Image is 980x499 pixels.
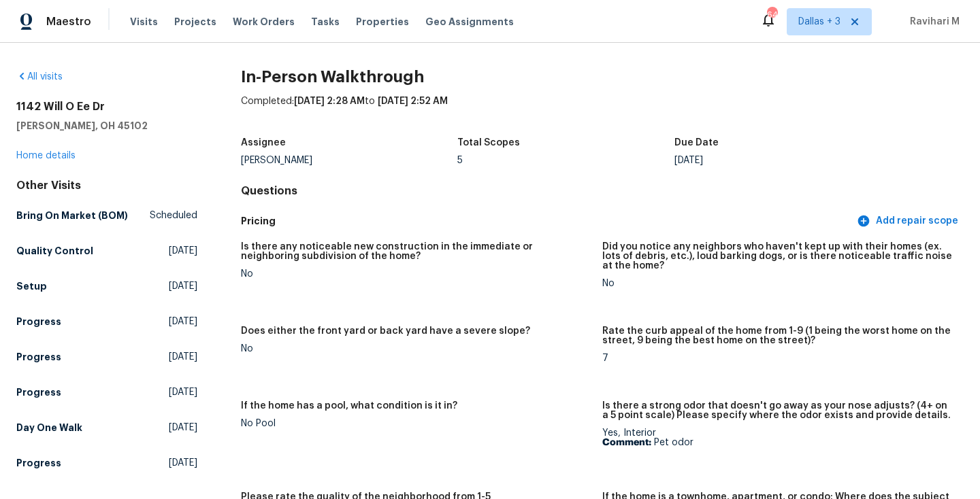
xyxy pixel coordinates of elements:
[16,72,63,82] a: All visits
[169,244,197,258] span: [DATE]
[169,421,197,434] span: [DATE]
[241,419,591,428] div: No Pool
[150,209,197,222] span: Scheduled
[425,15,514,29] span: Geo Assignments
[46,15,91,29] span: Maestro
[16,456,61,470] h5: Progress
[16,239,197,263] a: Quality Control[DATE]
[16,380,197,405] a: Progress[DATE]
[169,385,197,399] span: [DATE]
[16,244,93,258] h5: Quality Control
[16,179,197,192] div: Other Visits
[174,15,216,29] span: Projects
[16,309,197,334] a: Progress[DATE]
[16,385,61,399] h5: Progress
[311,17,340,27] span: Tasks
[169,350,197,364] span: [DATE]
[16,279,47,293] h5: Setup
[294,97,365,106] span: [DATE] 2:28 AM
[904,15,960,29] span: Ravihari M
[233,15,295,29] span: Work Orders
[241,156,458,165] div: [PERSON_NAME]
[16,209,128,222] h5: Bring On Market (BOM)
[378,97,448,106] span: [DATE] 2:52 AM
[241,344,591,354] div: No
[798,15,840,29] span: Dallas + 3
[241,269,591,279] div: No
[16,350,61,364] h5: Progress
[169,315,197,328] span: [DATE]
[457,138,520,148] h5: Total Scopes
[241,326,530,336] h5: Does either the front yard or back yard have a severe slope?
[130,15,158,29] span: Visits
[602,438,953,447] p: Pet odor
[241,242,591,261] h5: Is there any noticeable new construction in the immediate or neighboring subdivision of the home?
[16,451,197,475] a: Progress[DATE]
[16,119,197,133] h5: [PERSON_NAME], OH 45102
[16,100,197,114] h2: 1142 Will O Ee Dr
[16,415,197,440] a: Day One Walk[DATE]
[674,156,892,165] div: [DATE]
[16,151,76,160] a: Home details
[602,279,953,288] div: No
[16,274,197,298] a: Setup[DATE]
[602,428,953,447] div: Yes, Interior
[767,8,777,22] div: 64
[860,213,958,230] span: Add repair scope
[602,326,953,345] h5: Rate the curb appeal of the home from 1-9 (1 being the worst home on the street, 9 being the best...
[241,214,854,228] h5: Pricing
[457,156,674,165] div: 5
[241,138,286,148] h5: Assignee
[602,242,953,271] h5: Did you notice any neighbors who haven't kept up with their homes (ex. lots of debris, etc.), lou...
[602,354,953,363] div: 7
[16,421,82,434] h5: Day One Walk
[241,94,964,130] div: Completed: to
[602,401,953,420] h5: Is there a strong odor that doesn't go away as your nose adjusts? (4+ on a 5 point scale) Please ...
[16,345,197,369] a: Progress[DATE]
[241,401,457,411] h5: If the home has a pool, what condition is it in?
[241,70,964,84] h2: In-Person Walkthrough
[241,184,964,198] h4: Questions
[16,203,197,228] a: Bring On Market (BOM)Scheduled
[169,279,197,293] span: [DATE]
[16,315,61,328] h5: Progress
[602,438,651,447] b: Comment:
[674,138,719,148] h5: Due Date
[356,15,409,29] span: Properties
[854,209,964,234] button: Add repair scope
[169,456,197,470] span: [DATE]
